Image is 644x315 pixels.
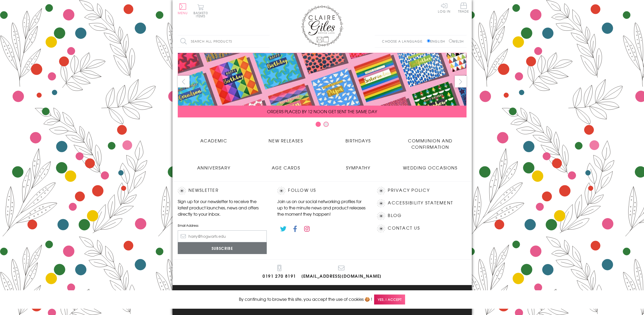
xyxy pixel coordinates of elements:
button: Menu [178,3,188,14]
a: Age Cards [250,161,322,171]
span: Anniversary [197,164,231,171]
a: Log In [438,3,451,13]
a: Academic [178,133,250,144]
span: Academic [200,137,227,144]
label: Email Address [178,223,267,228]
input: harry@hogwarts.edu [178,230,267,242]
h2: Newsletter [178,187,267,195]
button: Carousel Page 1 (Current Slide) [316,122,321,127]
span: Age Cards [272,164,300,171]
img: Claire Giles Greetings Cards [301,5,343,47]
a: 0191 270 8191 [263,265,296,280]
p: Sign up for our newsletter to receive the latest product launches, news and offers directly to yo... [178,198,267,217]
a: Contact Us [388,225,420,232]
label: Welsh [449,39,464,44]
span: ORDERS PLACED BY 12 NOON GET SENT THE SAME DAY [267,108,377,115]
p: Join us on our social networking profiles for up to the minute news and product releases the mome... [277,198,366,217]
a: Privacy Policy [388,187,430,194]
div: Carousel Pagination [178,121,467,130]
a: New Releases [250,133,322,144]
input: Search [264,35,270,47]
input: Subscribe [178,242,267,254]
span: Birthdays [345,137,371,144]
a: [EMAIL_ADDRESS][DOMAIN_NAME] [301,265,381,280]
input: Search all products [178,35,270,47]
span: Communion and Confirmation [408,137,453,150]
label: English [427,39,448,44]
button: Basket0 items [193,4,208,18]
a: Blog [388,212,402,219]
a: Birthdays [322,133,394,144]
button: next [455,76,467,87]
span: Menu [178,11,188,15]
a: Trade [458,3,469,14]
a: Sympathy [322,161,394,171]
a: Anniversary [178,161,250,171]
a: Accessibility Statement [388,199,453,206]
span: Wedding Occasions [403,164,457,171]
button: prev [178,76,190,87]
a: Wedding Occasions [394,161,467,171]
button: Carousel Page 2 [323,122,329,127]
span: 0 items [196,11,208,18]
h2: Follow Us [277,187,366,195]
input: Welsh [449,39,452,43]
span: Yes, I accept [374,295,405,305]
input: English [427,39,430,43]
span: Sympathy [346,164,370,171]
span: New Releases [269,137,303,144]
span: Trade [458,3,469,13]
p: Choose a language: [382,39,426,44]
a: Communion and Confirmation [394,133,467,150]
